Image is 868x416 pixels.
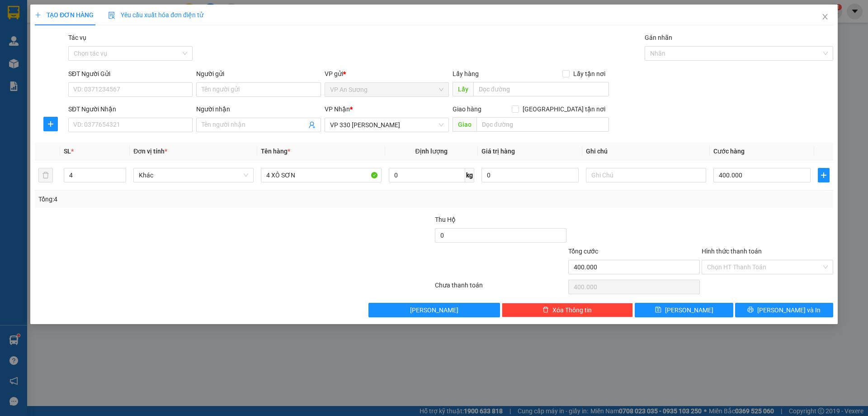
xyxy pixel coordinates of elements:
[38,168,53,182] button: delete
[44,120,57,128] span: plus
[713,148,745,155] span: Cước hàng
[465,168,474,182] span: kg
[38,194,335,204] div: Tổng: 4
[330,118,443,132] span: VP 330 Lê Duẫn
[453,117,476,132] span: Giao
[330,83,443,96] span: VP An Sương
[434,280,567,296] div: Chưa thanh toán
[645,34,672,41] label: Gán nhãn
[308,121,316,129] span: user-add
[655,306,661,314] span: save
[325,69,449,79] div: VP gửi
[196,69,321,79] div: Người gửi
[821,13,829,20] span: close
[368,303,500,317] button: [PERSON_NAME]
[476,117,609,132] input: Dọc đường
[133,148,167,155] span: Đơn vị tính
[757,305,821,315] span: [PERSON_NAME] và In
[735,303,833,317] button: printer[PERSON_NAME] và In
[570,69,609,79] span: Lấy tận nơi
[453,70,479,77] span: Lấy hàng
[635,303,733,317] button: save[PERSON_NAME]
[325,105,350,113] span: VP Nhận
[542,306,549,314] span: delete
[702,248,762,255] label: Hình thức thanh toán
[435,216,456,223] span: Thu Hộ
[68,104,193,114] div: SĐT Người Nhận
[64,148,71,155] span: SL
[453,105,481,113] span: Giao hàng
[747,306,754,314] span: printer
[139,168,248,182] span: Khác
[453,82,473,96] span: Lấy
[481,148,515,155] span: Giá trị hàng
[481,168,579,182] input: 0
[108,12,115,19] img: icon
[502,303,633,317] button: deleteXóa Thông tin
[108,11,203,19] span: Yêu cầu xuất hóa đơn điện tử
[582,143,710,160] th: Ghi chú
[473,82,609,96] input: Dọc đường
[818,168,830,182] button: plus
[68,34,86,41] label: Tác vụ
[196,104,321,114] div: Người nhận
[568,248,598,255] span: Tổng cước
[410,305,458,315] span: [PERSON_NAME]
[35,12,41,18] span: plus
[261,168,381,182] input: VD: Bàn, Ghế
[261,148,290,155] span: Tên hàng
[818,172,829,179] span: plus
[43,117,58,131] button: plus
[35,11,94,19] span: TẠO ĐƠN HÀNG
[552,305,592,315] span: Xóa Thông tin
[415,148,448,155] span: Định lượng
[68,69,193,79] div: SĐT Người Gửi
[665,305,713,315] span: [PERSON_NAME]
[519,104,609,114] span: [GEOGRAPHIC_DATA] tận nơi
[812,5,838,30] button: Close
[586,168,706,182] input: Ghi Chú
